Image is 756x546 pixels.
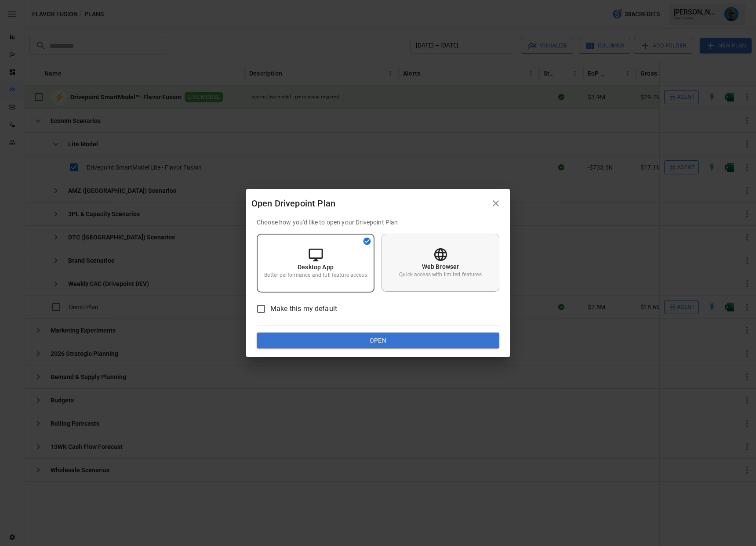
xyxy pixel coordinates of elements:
[257,218,499,227] p: Choose how you'd like to open your Drivepoint Plan
[264,271,367,279] p: Better performance and full feature access
[422,262,459,271] p: Web Browser
[399,271,481,278] p: Quick access with limited features
[251,196,487,210] div: Open Drivepoint Plan
[257,333,499,348] button: Open
[298,263,334,271] p: Desktop App
[270,304,337,314] span: Make this my default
